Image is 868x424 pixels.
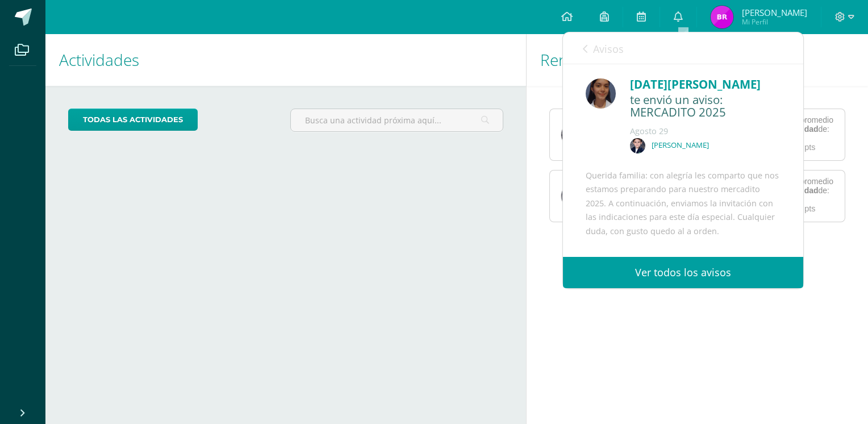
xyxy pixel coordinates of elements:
[630,93,781,120] div: te envió un aviso: MERCADITO 2025
[563,257,803,288] a: Ver todos los avisos
[652,140,709,150] p: [PERSON_NAME]
[586,169,781,358] div: Querida familia: con alegría les comparto que nos estamos preparando para nuestro mercadito 2025....
[630,126,781,137] div: Agosto 29
[561,123,584,146] img: d2b86c358fa283dd1525181f4ad80508.png
[804,204,815,213] span: pts
[791,186,818,195] strong: Unidad
[593,42,624,56] span: Avisos
[630,138,645,153] img: 32fb9bbd8ed03fa8a2e6f31dc37cc68a.png
[561,185,584,207] img: 58580e0d1821063fb271dd1b3d893b8d.png
[630,76,781,93] div: [DATE][PERSON_NAME]
[540,34,854,86] h1: Rendimiento de mis hijos
[742,7,807,18] span: [PERSON_NAME]
[742,17,807,27] span: Mi Perfil
[804,143,815,152] span: pts
[791,124,818,134] strong: Unidad
[586,78,616,109] img: 540f86d0feb66fe801c5f4958f58a091.png
[711,6,733,28] img: bb39dadab3a1e45ff3c2edce71467393.png
[68,109,198,131] a: todas las Actividades
[59,34,512,86] h1: Actividades
[291,109,503,131] input: Busca una actividad próxima aquí...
